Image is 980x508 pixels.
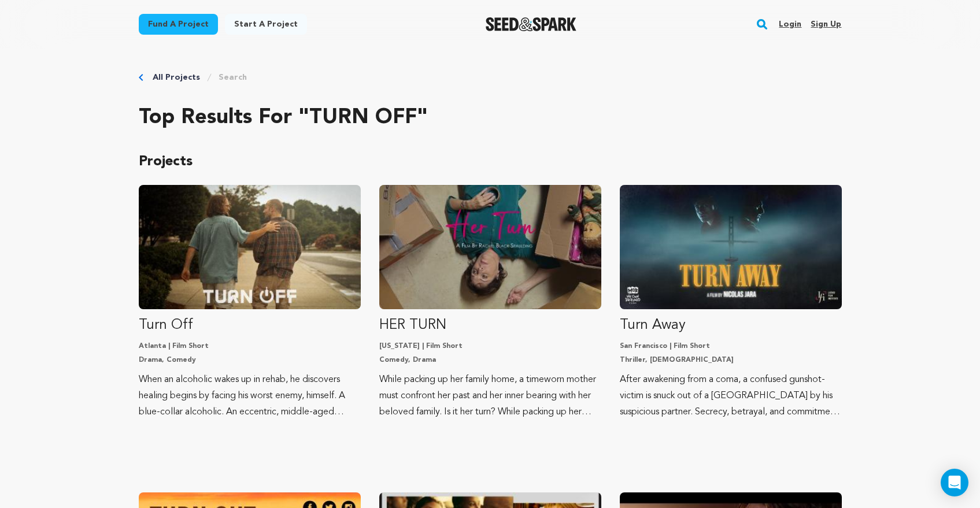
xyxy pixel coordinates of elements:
p: [US_STATE] | Film Short [379,342,601,351]
p: Turn Off [139,316,361,335]
p: Comedy, Drama [379,355,601,365]
p: While packing up her family home, a timeworn mother must confront her past and her inner bearing ... [379,372,601,420]
a: Login [779,15,801,34]
p: Turn Away [620,316,842,335]
a: Seed&Spark Homepage [486,17,576,31]
p: Drama, Comedy [139,355,361,365]
p: After awakening from a coma, a confused gunshot-victim is snuck out of a [GEOGRAPHIC_DATA] by his... [620,372,842,420]
p: Projects [139,153,842,171]
p: When an alcoholic wakes up in rehab, he discovers healing begins by facing his worst enemy, himse... [139,372,361,420]
p: HER TURN [379,316,601,335]
h2: Top results for "TURN OFF" [139,106,842,129]
img: Seed&Spark Logo Dark Mode [486,17,576,31]
div: Open Intercom Messenger [941,469,968,496]
p: San Francisco | Film Short [620,342,842,351]
a: Start a project [225,14,307,35]
p: Thriller, [DEMOGRAPHIC_DATA] [620,355,842,365]
a: All Projects [153,72,200,83]
a: Search [219,72,247,83]
a: Sign up [811,15,841,34]
a: Fund HER TURN [379,185,601,420]
div: Breadcrumb [139,72,842,83]
a: Fund Turn Away [620,185,842,420]
a: Fund a project [139,14,218,35]
p: Atlanta | Film Short [139,342,361,351]
a: Fund Turn Off [139,185,361,420]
